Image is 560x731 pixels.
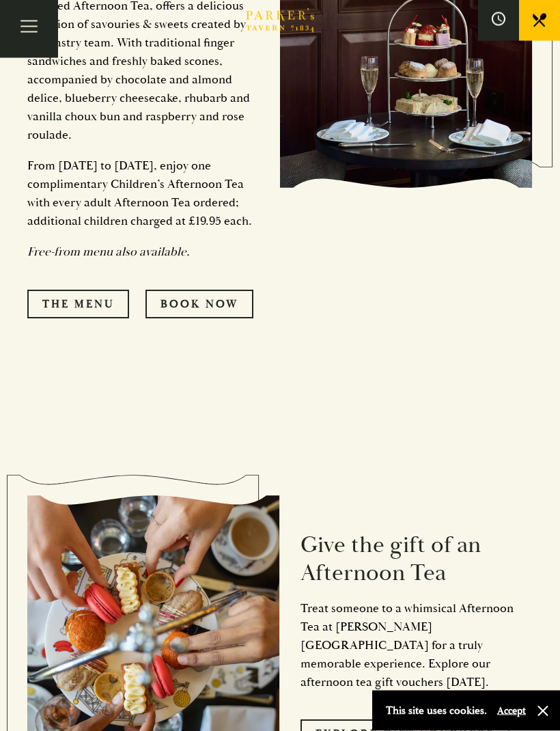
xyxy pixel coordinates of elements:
[27,245,190,260] em: Free-from menu also available.
[300,600,533,692] p: Treat someone to a whimsical Afternoon Tea at [PERSON_NAME][GEOGRAPHIC_DATA] for a truly memorabl...
[497,704,526,717] button: Accept
[386,701,487,721] p: This site uses cookies.
[27,290,129,319] a: The Menu
[536,704,550,718] button: Close and accept
[145,290,253,319] a: Book Now
[27,157,260,231] p: From [DATE] to [DATE], enjoy one complimentary Children’s Afternoon Tea with every adult Afternoo...
[300,532,533,588] h3: Give the gift of an Afternoon Tea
